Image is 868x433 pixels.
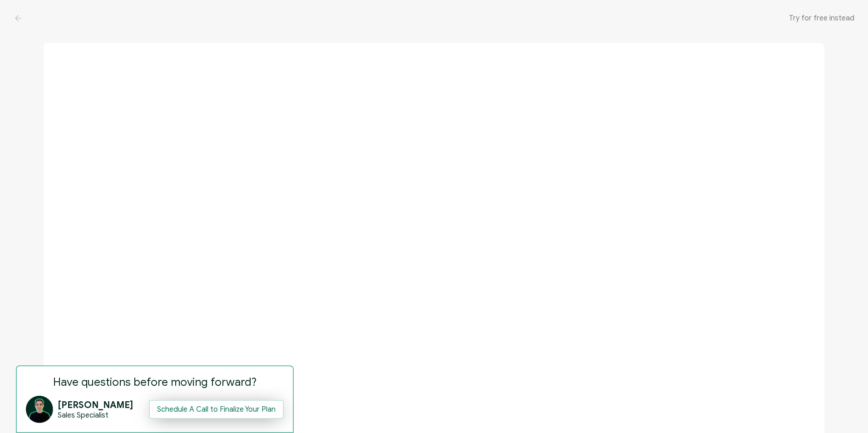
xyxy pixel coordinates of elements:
img: sales-specialist [26,396,53,423]
span: [PERSON_NAME] [58,399,133,411]
span: Try for free instead [789,14,854,23]
button: Schedule A Call to Finalize Your Plan [149,400,284,419]
iframe: Chat Widget [823,389,868,433]
span: Sales Specialist [58,411,108,420]
span: Have questions before moving forward? [53,375,256,389]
